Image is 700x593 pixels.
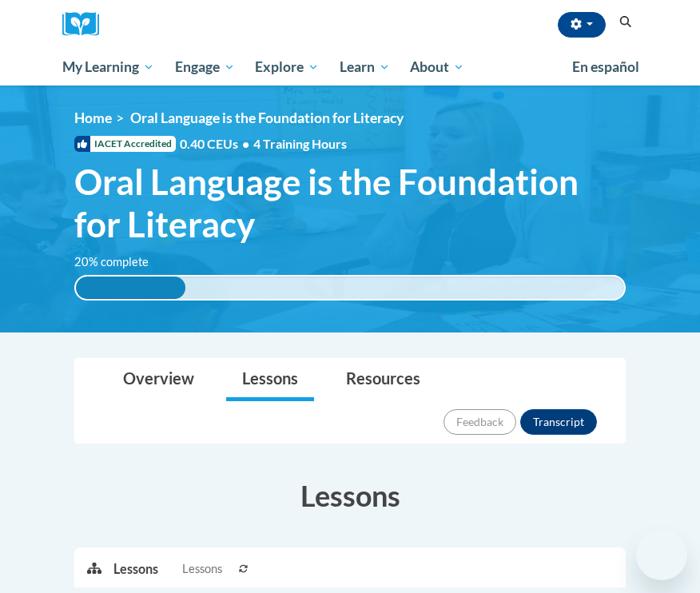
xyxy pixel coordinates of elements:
a: Explore [245,49,329,86]
span: Learn [340,58,390,77]
span: Oral Language is the Foundation for Literacy [74,161,626,245]
span: IACET Accredited [74,136,176,152]
a: Engage [165,49,245,86]
button: Account Settings [558,12,606,38]
span: Engage [175,58,235,77]
span: Explore [255,58,319,77]
span: 4 Training Hours [253,136,347,151]
a: Overview [107,359,210,401]
a: Resources [330,359,436,401]
p: Lessons [113,560,158,578]
span: • [242,136,249,151]
button: Search [614,13,638,32]
button: Transcript [520,409,597,435]
a: En español [562,50,650,84]
a: About [400,49,475,86]
a: My Learning [52,49,165,86]
img: Logo brand [62,12,110,37]
span: Oral Language is the Foundation for Literacy [130,109,404,126]
span: 0.40 CEUs [180,135,253,153]
span: My Learning [62,58,154,77]
button: Feedback [443,409,516,435]
span: About [410,58,464,77]
a: Lessons [226,359,314,401]
a: Learn [329,49,400,86]
h3: Lessons [74,476,626,515]
div: 20% complete [76,277,185,299]
a: Cox Campus [62,12,110,37]
span: En español [572,58,639,75]
label: 20% complete [74,253,166,271]
iframe: Button to launch messaging window [636,529,687,580]
span: Lessons [182,560,222,578]
div: Main menu [50,49,650,86]
a: Home [74,109,112,126]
